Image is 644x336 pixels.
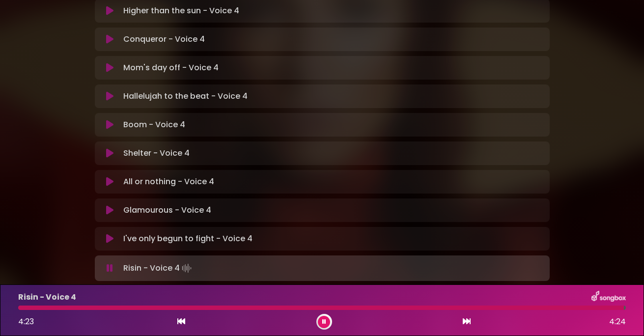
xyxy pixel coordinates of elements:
[123,204,211,216] p: Glamourous - Voice 4
[123,261,194,275] p: Risin - Voice 4
[123,62,219,74] p: Mom's day off - Voice 4
[591,291,626,304] img: songbox-logo-white.png
[123,90,248,102] p: Hallelujah to the beat - Voice 4
[123,147,190,159] p: Shelter - Voice 4
[123,33,205,45] p: Conqueror - Voice 4
[123,176,214,188] p: All or nothing - Voice 4
[18,291,76,303] p: Risin - Voice 4
[123,233,252,245] p: I've only begun to fight - Voice 4
[180,261,194,275] img: waveform4.gif
[123,119,185,131] p: Boom - Voice 4
[609,316,626,328] span: 4:24
[18,316,34,327] span: 4:23
[123,5,239,17] p: Higher than the sun - Voice 4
